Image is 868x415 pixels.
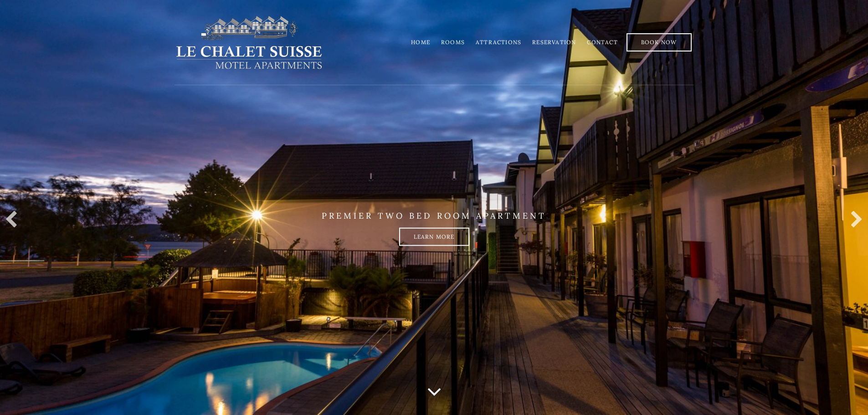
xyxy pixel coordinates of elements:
[532,39,576,46] a: Reservation
[587,39,617,46] a: Contact
[441,39,465,46] a: Rooms
[175,211,694,221] p: PREMIER TWO BED ROOM APARTMENT
[411,39,430,46] a: Home
[175,15,324,70] img: lechaletsuisse
[399,227,469,246] a: Learn more
[627,33,692,51] a: Book Now
[476,39,521,46] a: Attractions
